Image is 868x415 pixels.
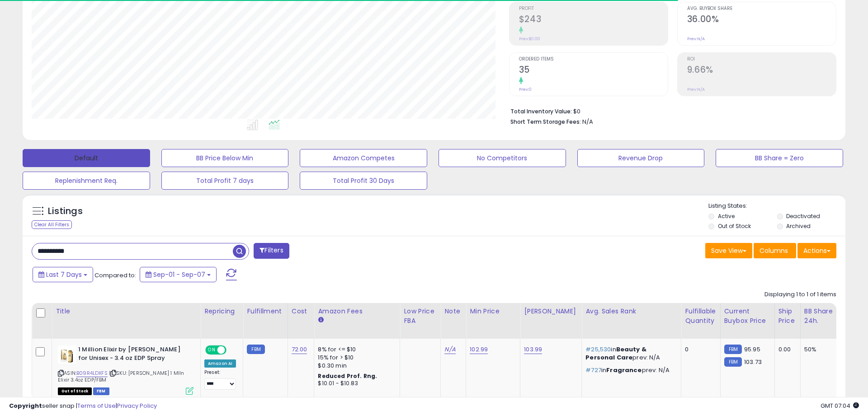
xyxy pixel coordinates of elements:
div: Preset: [204,369,236,390]
span: All listings that are currently out of stock and unavailable for purchase on Amazon [58,387,92,395]
span: N/A [582,117,593,126]
span: | SKU: [PERSON_NAME] 1 Mlln Elixir 3.4oz EDP/FBM [58,369,184,383]
h5: Listings [48,205,83,218]
a: N/A [444,345,455,354]
h2: $243 [519,14,668,26]
small: FBM [247,345,264,354]
a: Terms of Use [77,401,116,410]
span: Compared to: [94,271,136,280]
div: Current Buybox Price [724,307,771,326]
label: Archived [786,222,811,230]
div: Low Price FBA [404,307,437,326]
a: 72.00 [292,345,307,354]
a: B09R4LDXFS [76,369,108,377]
div: 0 [685,345,713,354]
b: Short Term Storage Fees: [510,118,581,126]
span: 95.95 [744,345,760,354]
button: Total Profit 30 Days [300,172,427,190]
div: Displaying 1 to 1 of 1 items [764,290,836,299]
small: Prev: N/A [687,87,705,92]
span: Profit [519,6,668,11]
span: OFF [225,346,240,354]
small: FBM [724,345,742,354]
div: ASIN: [58,345,193,394]
small: Prev: N/A [687,36,705,42]
label: Out of Stock [718,222,751,230]
a: 103.99 [524,345,542,354]
div: Note [444,307,462,316]
button: BB Share = Zero [716,149,843,167]
button: Replenishment Req. [23,172,150,190]
span: 2025-09-16 07:04 GMT [821,401,859,410]
small: Amazon Fees. [318,316,323,324]
div: $10.01 - $10.83 [318,380,393,387]
button: Filters [254,243,289,259]
div: Amazon Fees [318,307,396,316]
div: Amazon AI [204,359,236,368]
small: FBM [724,357,742,367]
div: 0.00 [778,345,793,354]
span: #25,530 [585,345,611,354]
b: Total Inventory Value: [510,107,572,115]
p: in prev: N/A [585,366,674,374]
a: Privacy Policy [117,401,157,410]
h2: 9.66% [687,65,836,77]
a: 102.99 [470,345,488,354]
button: Revenue Drop [577,149,705,167]
div: BB Share 24h. [804,307,837,326]
button: Sep-01 - Sep-07 [140,267,217,282]
div: Fulfillment [247,307,283,316]
button: Total Profit 7 days [161,172,289,190]
span: Fragrance [606,366,642,374]
small: Prev: $0.00 [519,36,540,42]
span: Avg. Buybox Share [687,6,836,11]
button: BB Price Below Min [161,149,289,167]
div: Repricing [204,307,239,316]
label: Deactivated [786,212,820,220]
button: Actions [797,243,836,258]
p: Listing States: [708,202,845,210]
button: Save View [705,243,752,258]
span: #727 [585,366,601,374]
div: Fulfillable Quantity [685,307,716,326]
label: Active [718,212,735,220]
h2: 35 [519,65,668,77]
button: No Competitors [439,149,566,167]
strong: Copyright [9,401,42,410]
b: Reduced Prof. Rng. [318,372,377,380]
p: in prev: N/A [585,345,674,362]
span: FBM [93,387,109,395]
span: ON [206,346,217,354]
button: Columns [754,243,796,258]
div: Ship Price [778,307,797,326]
div: Min Price [470,307,516,316]
small: Prev: 0 [519,87,532,92]
div: 15% for > $10 [318,354,393,362]
span: Beauty & Personal Care [585,345,646,362]
span: Columns [759,246,788,255]
div: Avg. Sales Rank [585,307,677,316]
span: Ordered Items [519,57,668,62]
span: Sep-01 - Sep-07 [153,270,205,279]
button: Last 7 Days [33,267,93,282]
div: Title [56,307,197,316]
div: 8% for <= $10 [318,345,393,354]
div: [PERSON_NAME] [524,307,578,316]
button: Default [23,149,150,167]
b: 1 Million Elixir by [PERSON_NAME] for Unisex - 3.4 oz EDP Spray [78,345,188,364]
button: Amazon Competes [300,149,427,167]
div: seller snap | | [9,402,157,410]
div: Clear All Filters [32,220,72,229]
h2: 36.00% [687,14,836,26]
span: ROI [687,57,836,62]
img: 41BppzJWdZL._SL40_.jpg [58,345,76,364]
div: Cost [292,307,311,316]
span: 103.73 [744,358,762,366]
div: $0.30 min [318,362,393,370]
div: 50% [804,345,834,354]
span: Last 7 Days [46,270,82,279]
li: $0 [510,105,830,116]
